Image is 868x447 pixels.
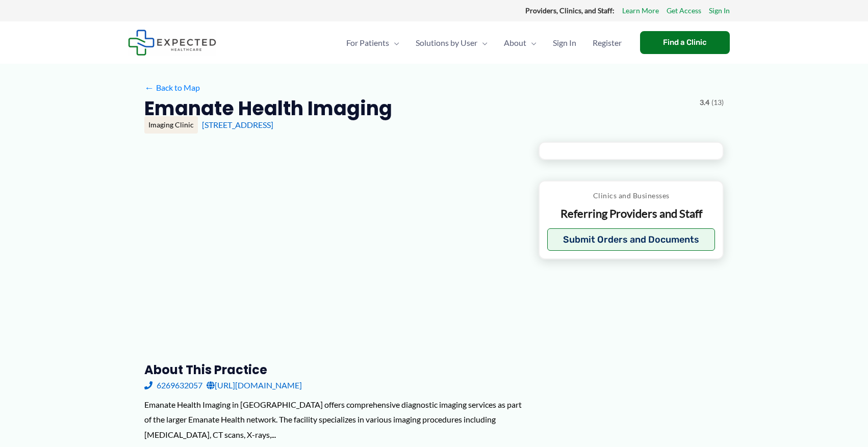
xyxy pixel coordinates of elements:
a: Sign In [709,4,730,17]
span: For Patients [346,25,389,61]
p: Clinics and Businesses [547,189,715,202]
span: ← [144,83,154,92]
a: [STREET_ADDRESS] [202,120,273,129]
a: AboutMenu Toggle [496,25,545,61]
h3: About this practice [144,362,522,378]
span: Menu Toggle [389,25,399,61]
strong: Providers, Clinics, and Staff: [525,6,615,15]
a: Learn More [622,4,659,17]
span: 3.4 [700,96,709,109]
a: For PatientsMenu Toggle [338,25,407,61]
img: Expected Healthcare Logo - side, dark font, small [128,30,216,56]
span: Solutions by User [416,25,477,61]
span: Register [593,25,622,61]
span: Menu Toggle [526,25,537,61]
span: (13) [711,96,724,109]
nav: Primary Site Navigation [338,25,630,61]
span: About [504,25,526,61]
a: 6269632057 [144,378,202,393]
h2: Emanate Health Imaging [144,96,392,121]
span: Sign In [553,25,576,61]
a: Register [584,25,630,61]
a: Solutions by UserMenu Toggle [407,25,496,61]
a: ←Back to Map [144,80,200,95]
a: [URL][DOMAIN_NAME] [207,378,302,393]
p: Referring Providers and Staff [547,206,715,221]
a: Get Access [667,4,701,17]
a: Find a Clinic [640,31,730,54]
a: Sign In [545,25,584,61]
button: Submit Orders and Documents [547,228,715,251]
span: Menu Toggle [477,25,488,61]
div: Imaging Clinic [144,116,198,134]
div: Emanate Health Imaging in [GEOGRAPHIC_DATA] offers comprehensive diagnostic imaging services as p... [144,397,522,442]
